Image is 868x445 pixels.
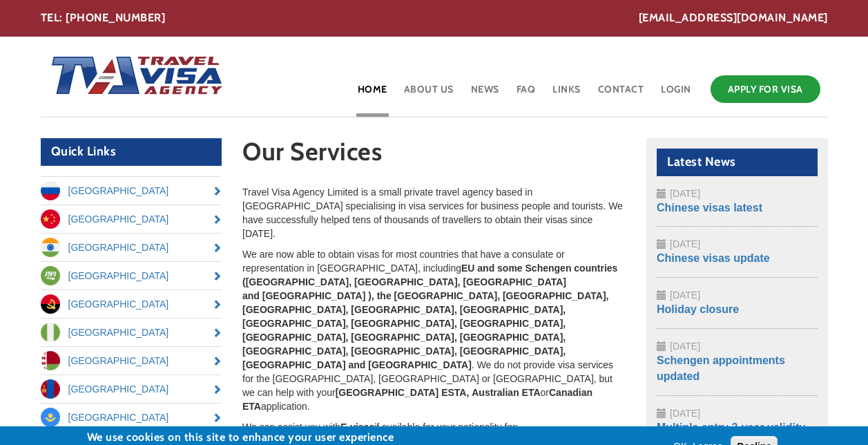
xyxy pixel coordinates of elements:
[41,10,828,26] div: TEL: [PHONE_NUMBER]
[670,290,700,301] span: [DATE]
[670,408,700,419] span: [DATE]
[657,202,762,214] a: Chinese visas latest
[659,72,693,117] a: Login
[41,205,222,233] a: [GEOGRAPHIC_DATA]
[551,72,582,117] a: Links
[41,319,222,346] a: [GEOGRAPHIC_DATA]
[515,72,537,117] a: FAQ
[470,72,501,117] a: News
[340,422,374,433] strong: E-visas
[657,252,770,264] a: Chinese visas update
[242,185,626,240] p: Travel Visa Agency Limited is a small private travel agency based in [GEOGRAPHIC_DATA] specialisi...
[657,303,739,315] a: Holiday closure
[597,72,646,117] a: Contact
[657,149,818,176] h2: Latest News
[639,10,828,26] a: [EMAIL_ADDRESS][DOMAIN_NAME]
[41,234,222,261] a: [GEOGRAPHIC_DATA]
[41,290,222,318] a: [GEOGRAPHIC_DATA]
[41,404,222,431] a: [GEOGRAPHIC_DATA]
[403,72,455,117] a: About Us
[472,387,540,398] strong: Australian ETA
[670,188,700,199] span: [DATE]
[242,138,626,172] h1: Our Services
[441,387,469,398] strong: ESTA,
[336,387,439,398] strong: [GEOGRAPHIC_DATA]
[670,238,700,249] span: [DATE]
[87,430,459,445] h2: We use cookies on this site to enhance your user experience
[41,177,222,205] a: [GEOGRAPHIC_DATA]
[41,375,222,403] a: [GEOGRAPHIC_DATA]
[41,262,222,290] a: [GEOGRAPHIC_DATA]
[41,347,222,375] a: [GEOGRAPHIC_DATA]
[670,341,700,352] span: [DATE]
[242,247,626,413] p: We are now able to obtain visas for most countries that have a consulate or representation in [GE...
[657,354,785,382] a: Schengen appointments updated
[41,42,224,111] img: Home
[711,75,820,103] a: Apply for Visa
[356,72,389,117] a: Home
